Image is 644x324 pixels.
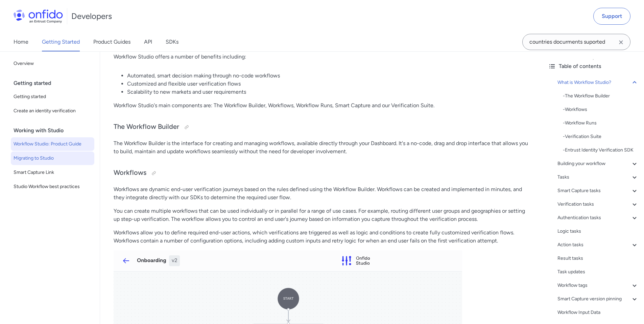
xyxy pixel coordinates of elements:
[563,106,639,114] a: -Workflows
[93,32,130,51] a: Product Guides
[557,254,639,262] a: Result tasks
[593,8,630,25] a: Support
[127,80,529,88] li: Customized and flexible user verification flows
[14,124,97,137] div: Working with Studio
[548,62,639,70] div: Table of contents
[14,140,92,148] span: Workflow Studio: Product Guide
[557,227,639,235] a: Logic tasks
[14,154,92,162] span: Migrating to Studio
[563,146,639,154] a: -Entrust Identity Verification SDK
[114,139,529,156] p: The Workflow Builder is the interface for creating and managing workflows, available directly thr...
[11,104,94,118] a: Create an identity verification
[14,93,92,101] span: Getting started
[11,180,94,193] a: Studio Workflow best practices
[563,106,639,114] div: - Workflows
[114,185,529,202] p: Workflows are dynamic end-user verification journeys based on the rules defined using the Workflo...
[557,160,639,168] a: Building your workflow
[11,166,94,179] a: Smart Capture Link
[166,32,178,51] a: SDKs
[563,133,639,141] div: - Verification Suite
[557,281,639,290] a: Workflow tags
[563,92,639,100] div: - The Workflow Builder
[557,200,639,208] a: Verification tasks
[563,133,639,141] a: -Verification Suite
[114,101,529,110] p: Workflow Studio's main components are: The Workflow Builder, Workflows, Workflow Runs, Smart Capt...
[563,119,639,127] a: -Workflow Runs
[71,11,112,22] h1: Developers
[557,268,639,276] a: Task updates
[114,168,529,179] h3: Workflows
[557,308,639,317] a: Workflow Input Data
[563,92,639,100] a: -The Workflow Builder
[114,207,529,223] p: You can create multiple workflows that can be used individually or in parallel for a range of use...
[42,32,80,51] a: Getting Started
[14,60,92,68] span: Overview
[617,38,625,46] svg: Clear search field button
[114,53,529,61] p: Workflow Studio offers a number of benefits including:
[114,122,529,133] h3: The Workflow Builder
[11,152,94,165] a: Migrating to Studio
[557,241,639,249] a: Action tasks
[557,187,639,195] a: Smart Capture tasks
[557,173,639,181] a: Tasks
[14,32,28,51] a: Home
[114,229,529,245] p: Workflows allow you to define required end-user actions, which verifications are triggered as wel...
[11,57,94,70] a: Overview
[557,78,639,87] a: What is Workflow Studio?
[522,34,630,50] input: Onfido search input field
[127,88,529,96] li: Scalability to new markets and user requirements
[563,119,639,127] div: - Workflow Runs
[14,183,92,191] span: Studio Workflow best practices
[563,146,639,154] div: - Entrust Identity Verification SDK
[14,9,63,23] img: Onfido Logo
[557,214,639,222] a: Authentication tasks
[11,90,94,103] a: Getting started
[14,168,92,177] span: Smart Capture Link
[557,295,639,303] a: Smart Capture version pinning
[14,76,97,90] div: Getting started
[14,107,92,115] span: Create an identity verification
[127,72,529,80] li: Automated, smart decision making through no-code workflows
[144,32,152,51] a: API
[11,137,94,151] a: Workflow Studio: Product Guide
